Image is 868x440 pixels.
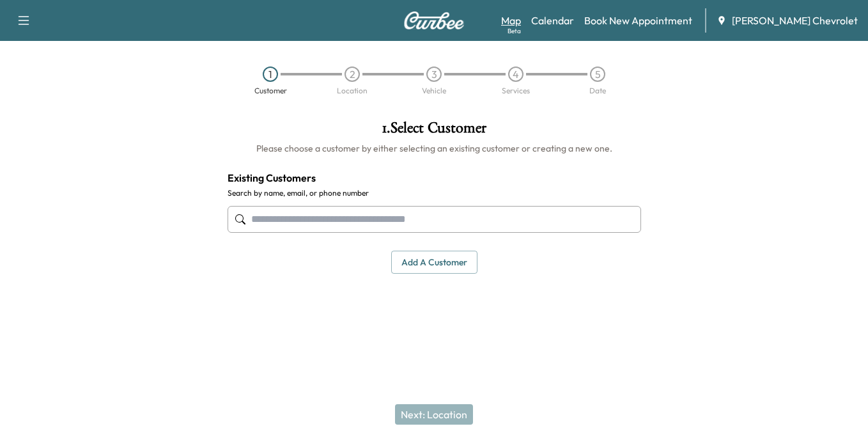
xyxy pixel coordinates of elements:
div: 2 [345,67,360,82]
div: Services [502,87,530,95]
div: 3 [426,67,442,82]
img: Curbee Logo [403,12,465,29]
div: Customer [254,87,287,95]
div: Vehicle [422,87,446,95]
div: 1 [263,67,278,82]
a: Calendar [531,13,574,28]
label: Search by name, email, or phone number [228,188,641,198]
button: Add a customer [391,251,477,274]
h4: Existing Customers [228,170,641,185]
a: MapBeta [501,13,521,28]
div: Location [337,87,368,95]
span: [PERSON_NAME] Chevrolet [732,13,858,28]
div: Beta [508,26,521,36]
h6: Please choose a customer by either selecting an existing customer or creating a new one. [228,142,641,155]
a: Book New Appointment [584,13,692,28]
h1: 1 . Select Customer [228,120,641,142]
div: Date [589,87,606,95]
div: 5 [590,67,605,82]
div: 4 [508,67,523,82]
